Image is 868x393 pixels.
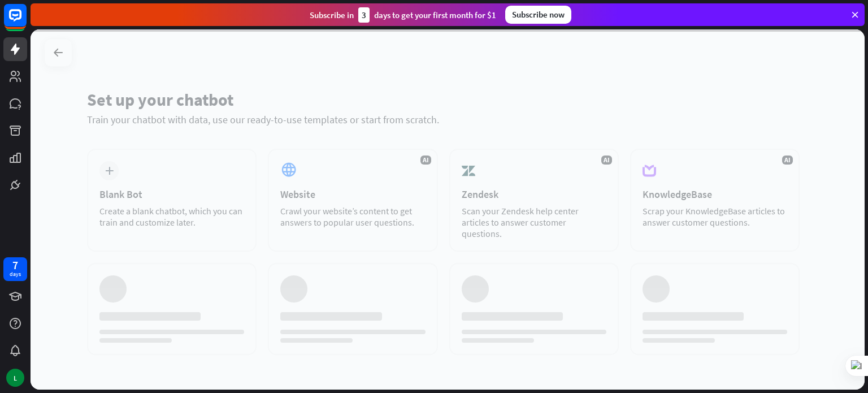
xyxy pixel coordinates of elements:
[3,257,27,281] a: 7 days
[12,260,18,270] div: 7
[10,270,21,278] div: days
[505,6,571,24] div: Subscribe now
[358,7,370,23] div: 3
[310,7,496,23] div: Subscribe in days to get your first month for $1
[6,369,24,387] div: L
